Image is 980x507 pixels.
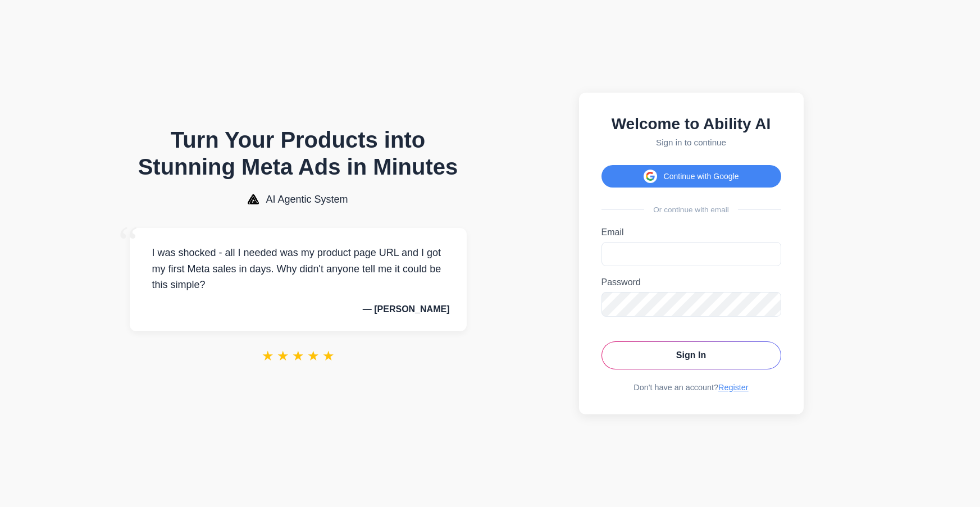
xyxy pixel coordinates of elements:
[130,126,467,180] h1: Turn Your Products into Stunning Meta Ads in Minutes
[601,165,781,188] button: Continue with Google
[277,348,289,364] span: ★
[601,383,781,392] div: Don't have an account?
[601,115,781,133] h2: Welcome to Ability AI
[601,138,781,147] p: Sign in to continue
[266,194,348,205] span: AI Agentic System
[601,341,781,369] button: Sign In
[601,277,781,287] label: Password
[601,205,781,214] div: Or continue with email
[248,194,259,204] img: AI Agentic System Logo
[262,348,274,364] span: ★
[118,217,139,268] span: “
[147,304,450,314] p: — [PERSON_NAME]
[601,227,781,237] label: Email
[322,348,335,364] span: ★
[147,245,450,293] p: I was shocked - all I needed was my product page URL and I got my first Meta sales in days. Why d...
[307,348,320,364] span: ★
[718,383,749,392] a: Register
[292,348,304,364] span: ★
